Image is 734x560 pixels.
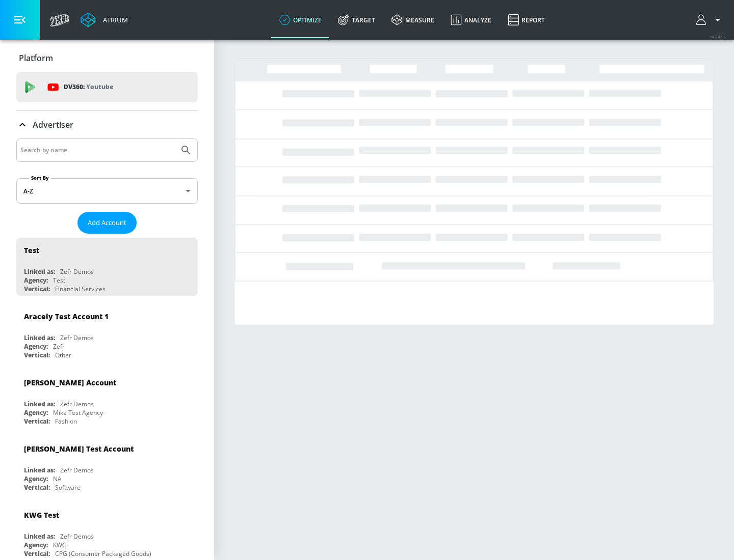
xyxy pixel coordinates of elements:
div: Linked as: [24,400,55,408]
p: Platform [19,52,53,64]
div: Zefr Demos [60,267,94,276]
div: KWG Test [24,510,59,520]
a: Target [330,2,383,38]
div: Linked as: [24,532,55,541]
span: Add Account [88,217,126,229]
div: CPG (Consumer Packaged Goods) [55,549,151,558]
div: [PERSON_NAME] Account [24,378,116,387]
div: Atrium [99,15,128,24]
div: Agency: [24,276,48,285]
p: DV360: [64,81,113,93]
p: Youtube [86,81,113,92]
div: Platform [16,44,198,72]
div: Zefr Demos [60,333,94,342]
div: Advertiser [16,110,198,139]
div: Mike Test Agency [53,408,103,417]
div: [PERSON_NAME] Test AccountLinked as:Zefr DemosAgency:NAVertical:Software [16,436,198,494]
div: Vertical: [24,417,50,426]
div: [PERSON_NAME] Test Account [24,444,134,454]
a: Atrium [81,12,128,27]
button: Add Account [77,212,137,234]
div: Agency: [24,541,48,549]
div: TestLinked as:Zefr DemosAgency:TestVertical:Financial Services [16,238,198,296]
div: Zefr Demos [60,466,94,474]
div: A-Z [16,178,198,204]
div: Agency: [24,408,48,417]
div: Vertical: [24,351,50,359]
span: v 4.24.0 [710,34,724,39]
div: KWG [53,541,67,549]
div: Vertical: [24,285,50,293]
a: Analyze [442,2,500,38]
div: Agency: [24,474,48,483]
div: [PERSON_NAME] AccountLinked as:Zefr DemosAgency:Mike Test AgencyVertical:Fashion [16,370,198,428]
div: Linked as: [24,267,55,276]
div: Zefr Demos [60,400,94,408]
div: Financial Services [55,285,106,293]
a: Report [500,2,553,38]
div: Test [24,245,39,255]
div: NA [53,474,62,483]
div: Other [55,351,71,359]
div: Software [55,483,81,492]
div: Aracely Test Account 1Linked as:Zefr DemosAgency:ZefrVertical:Other [16,304,198,362]
div: Aracely Test Account 1 [24,312,109,321]
div: Vertical: [24,483,50,492]
input: Search by name [20,144,175,157]
a: optimize [271,2,330,38]
p: Advertiser [33,119,73,130]
div: Linked as: [24,333,55,342]
div: Zefr [53,342,65,351]
div: Fashion [55,417,77,426]
label: Sort By [29,175,51,181]
div: Linked as: [24,466,55,474]
a: measure [383,2,442,38]
div: Zefr Demos [60,532,94,541]
div: Vertical: [24,549,50,558]
div: DV360: Youtube [16,72,198,102]
div: Agency: [24,342,48,351]
div: Test [53,276,65,285]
